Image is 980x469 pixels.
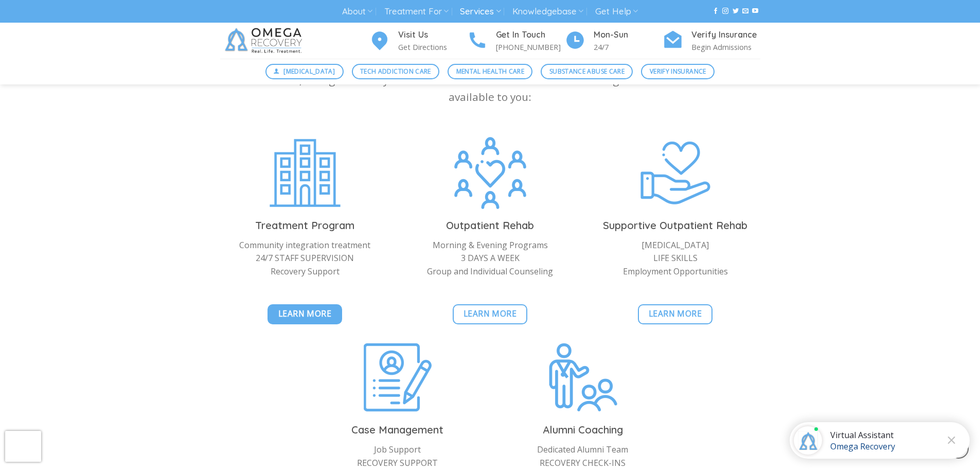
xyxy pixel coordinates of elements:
h3: Case Management [313,422,483,438]
a: Tech Addiction Care [352,64,440,79]
span: Learn More [649,307,702,320]
a: Mental Health Care [448,64,532,79]
a: Get In Touch [PHONE_NUMBER] [467,28,565,54]
a: Verify Insurance [641,64,715,79]
a: Follow on Twitter [733,8,739,15]
a: [MEDICAL_DATA] [265,64,344,79]
a: Verify Insurance Begin Admissions [663,28,760,54]
p: In addition, Omega Recovery offers a full continuum of care. The following additional services ar... [220,72,760,106]
span: Tech Addiction Care [360,66,431,76]
h4: Get In Touch [496,28,565,42]
a: About [342,2,372,21]
a: Treatment For [384,2,449,21]
h3: Outpatient Rehab [405,217,575,234]
h3: Treatment Program [220,217,390,234]
a: Follow on Facebook [712,8,719,15]
h3: Alumni Coaching [498,422,668,438]
p: Morning & Evening Programs 3 DAYS A WEEK Group and Individual Counseling [405,239,575,279]
h4: Mon-Sun [594,28,663,42]
a: Learn More [638,304,712,324]
p: 24/7 [594,41,663,53]
a: Learn More [268,304,342,324]
span: Verify Insurance [650,66,706,76]
a: Send us an email [742,8,749,15]
a: Knowledgebase [512,2,583,21]
span: Mental Health Care [456,66,524,76]
span: [MEDICAL_DATA] [283,66,335,76]
span: Substance Abuse Care [549,66,625,76]
p: [MEDICAL_DATA] LIFE SKILLS Employment Opportunities [591,239,760,279]
a: Visit Us Get Directions [369,28,467,54]
a: Learn More [453,304,527,324]
h4: Visit Us [398,28,467,42]
h4: Verify Insurance [691,28,760,42]
h3: Supportive Outpatient Rehab [591,217,760,234]
p: Get Directions [398,41,467,53]
span: Learn More [464,307,517,320]
span: Learn More [278,307,332,320]
a: Get Help [595,2,638,21]
a: Follow on Instagram [722,8,728,15]
a: Services [460,2,501,21]
a: Substance Abuse Care [541,64,633,79]
p: Begin Admissions [691,41,760,53]
img: Omega Recovery [220,23,310,59]
a: Follow on YouTube [752,8,758,15]
p: [PHONE_NUMBER] [496,41,565,53]
p: Community integration treatment 24/7 STAFF SUPERVISION Recovery Support [220,239,390,279]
